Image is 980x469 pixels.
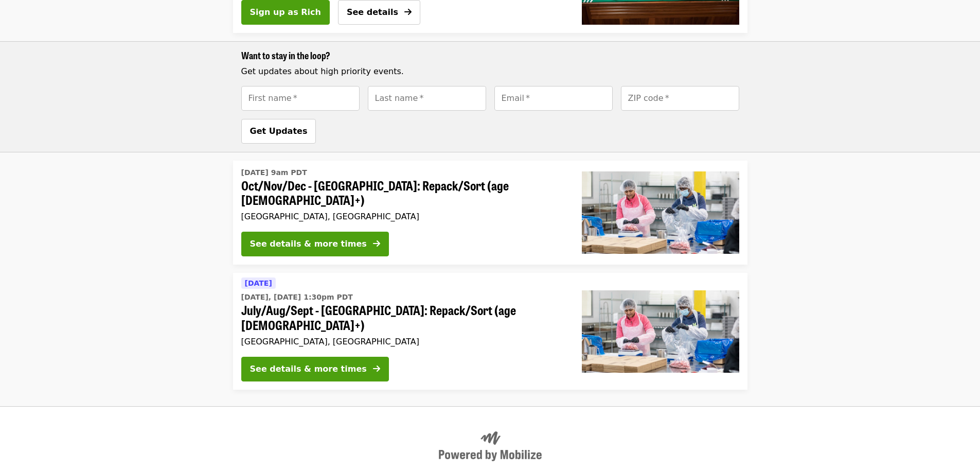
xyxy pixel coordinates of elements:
span: Want to stay in the loop? [241,48,330,62]
span: See details [347,7,398,17]
span: [DATE] [245,279,272,287]
input: [object Object] [241,86,360,111]
time: [DATE], [DATE] 1:30pm PDT [241,292,353,303]
i: arrow-right icon [373,239,380,249]
input: [object Object] [494,86,613,111]
i: arrow-right icon [373,364,380,374]
div: See details & more times [250,363,367,375]
span: Get Updates [250,126,308,136]
img: Oct/Nov/Dec - Beaverton: Repack/Sort (age 10+) organized by Oregon Food Bank [582,171,739,254]
a: See details for "July/Aug/Sept - Beaverton: Repack/Sort (age 10+)" [233,273,747,390]
input: [object Object] [368,86,486,111]
div: See details & more times [250,238,367,250]
span: July/Aug/Sept - [GEOGRAPHIC_DATA]: Repack/Sort (age [DEMOGRAPHIC_DATA]+) [241,303,565,333]
span: Oct/Nov/Dec - [GEOGRAPHIC_DATA]: Repack/Sort (age [DEMOGRAPHIC_DATA]+) [241,178,565,208]
div: [GEOGRAPHIC_DATA], [GEOGRAPHIC_DATA] [241,337,565,346]
time: [DATE] 9am PDT [241,167,307,178]
i: arrow-right icon [404,7,412,17]
a: See details for "Oct/Nov/Dec - Beaverton: Repack/Sort (age 10+)" [233,161,747,265]
span: Get updates about high priority events. [241,66,404,76]
span: Sign up as Rich [250,6,321,19]
img: Powered by Mobilize [439,431,542,461]
button: See details & more times [241,357,389,381]
button: See details & more times [241,232,389,256]
input: [object Object] [621,86,739,111]
button: Get Updates [241,119,316,144]
img: July/Aug/Sept - Beaverton: Repack/Sort (age 10+) organized by Oregon Food Bank [582,290,739,373]
div: [GEOGRAPHIC_DATA], [GEOGRAPHIC_DATA] [241,212,565,221]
